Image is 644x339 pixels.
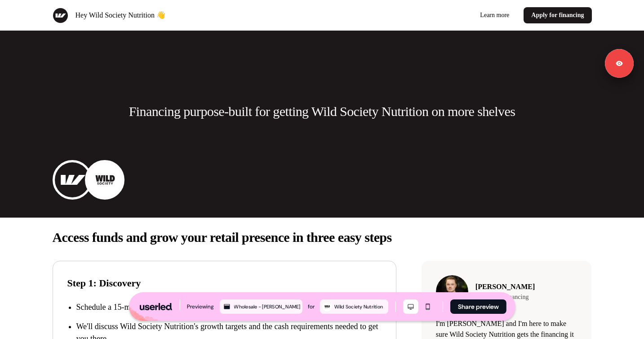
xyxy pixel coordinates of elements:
button: Mobile mode [420,299,435,314]
div: for [308,302,315,311]
button: Share preview [450,299,506,314]
p: Schedule a 15-minute discovery call with me, [PERSON_NAME] [76,301,382,313]
p: Wholesale Financing [475,292,535,302]
p: [PERSON_NAME] [475,281,535,292]
button: Desktop mode [403,299,418,314]
p: Financing purpose-built for getting Wild Society Nutrition on more shelves [129,103,515,120]
div: Previewing [187,302,214,311]
p: Access funds and grow your retail presence in three easy steps [53,228,592,246]
p: Step 1: Discovery [67,276,382,290]
a: Learn more [473,7,516,23]
a: Apply for financing [524,7,591,23]
div: Wholesale - [PERSON_NAME] [234,303,300,311]
p: Hey Wild Society Nutrition 👋 [76,10,165,21]
div: Wild Society Nutrition [334,303,386,311]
